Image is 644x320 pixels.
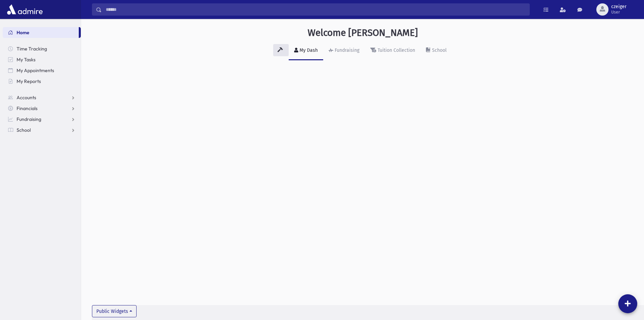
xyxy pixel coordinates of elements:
[611,4,626,9] span: czeiger
[421,41,452,60] a: School
[17,94,36,101] span: Accounts
[5,3,44,16] img: AdmirePro
[17,116,41,122] span: Fundraising
[308,27,418,39] h3: Welcome [PERSON_NAME]
[17,67,54,73] span: My Appointments
[323,41,365,60] a: Fundraising
[3,125,81,135] a: School
[17,57,35,63] span: My Tasks
[3,92,81,103] a: Accounts
[298,47,318,53] div: My Dash
[376,47,415,53] div: Tuition Collection
[17,78,41,84] span: My Reports
[17,29,29,36] span: Home
[3,76,81,87] a: My Reports
[92,305,137,317] button: Public Widgets
[3,54,81,65] a: My Tasks
[333,47,359,53] div: Fundraising
[365,41,421,60] a: Tuition Collection
[17,127,31,133] span: School
[431,47,447,53] div: School
[3,103,81,114] a: Financials
[611,9,626,15] span: User
[102,3,529,16] input: Search
[17,46,47,52] span: Time Tracking
[3,65,81,76] a: My Appointments
[3,114,81,125] a: Fundraising
[17,105,38,111] span: Financials
[3,27,79,38] a: Home
[3,43,81,54] a: Time Tracking
[289,41,323,60] a: My Dash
